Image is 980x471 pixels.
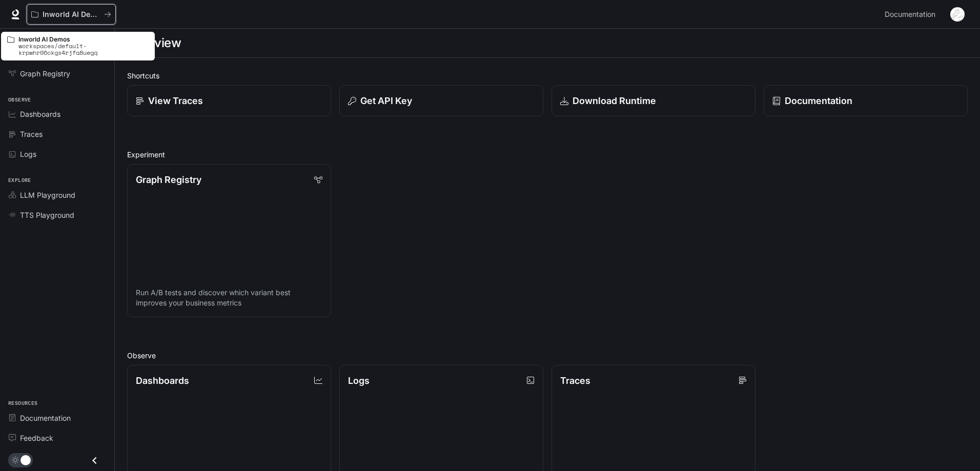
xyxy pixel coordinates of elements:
[20,68,70,79] span: Graph Registry
[4,145,110,163] a: Logs
[127,85,331,116] a: View Traces
[764,85,968,116] a: Documentation
[947,4,968,25] button: User avatar
[4,429,110,447] a: Feedback
[20,149,36,159] span: Logs
[881,4,943,25] a: Documentation
[127,149,968,160] h2: Experiment
[4,65,110,83] a: Graph Registry
[339,85,543,116] button: Get API Key
[20,210,74,220] span: TTS Playground
[127,350,968,361] h2: Observe
[360,94,412,108] p: Get API Key
[18,36,149,43] p: Inworld AI Demos
[4,206,110,224] a: TTS Playground
[4,125,110,143] a: Traces
[127,164,331,317] a: Graph RegistryRun A/B tests and discover which variant best improves your business metrics
[148,94,203,108] p: View Traces
[136,374,189,387] p: Dashboards
[27,4,116,25] button: All workspaces
[20,109,60,119] span: Dashboards
[4,186,110,204] a: LLM Playground
[136,173,201,187] p: Graph Registry
[20,190,75,200] span: LLM Playground
[127,70,968,81] h2: Shortcuts
[950,7,965,22] img: User avatar
[136,288,322,308] p: Run A/B tests and discover which variant best improves your business metrics
[573,94,656,108] p: Download Runtime
[560,374,590,387] p: Traces
[83,450,106,471] button: Close drawer
[20,129,43,139] span: Traces
[20,433,53,443] span: Feedback
[4,105,110,123] a: Dashboards
[43,10,100,19] p: Inworld AI Demos
[20,413,71,423] span: Documentation
[4,409,110,427] a: Documentation
[348,374,370,387] p: Logs
[18,43,149,56] p: workspaces/default-krpwhr06ckgs4rjfa8uegq
[785,94,852,108] p: Documentation
[885,8,935,21] span: Documentation
[552,85,756,116] a: Download Runtime
[21,454,31,465] span: Dark mode toggle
